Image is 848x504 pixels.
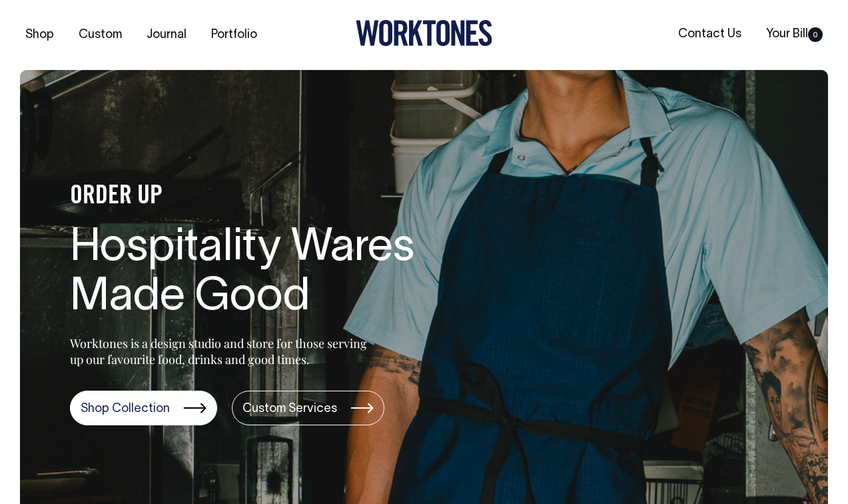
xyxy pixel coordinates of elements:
span: 0 [808,27,823,42]
a: Shop Collection [70,391,217,425]
a: Portfolio [206,24,262,46]
a: Custom Services [232,391,384,425]
a: Contact Us [673,23,747,45]
h4: ORDER UP [70,183,496,211]
a: Journal [141,24,192,46]
p: Worktones is a design studio and store for those serving up our favourite food, drinks and good t... [70,335,373,367]
a: Shop [20,24,59,46]
a: Your Bill0 [761,23,828,45]
h1: Hospitality Wares Made Good [70,224,496,324]
a: Custom [73,24,127,46]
